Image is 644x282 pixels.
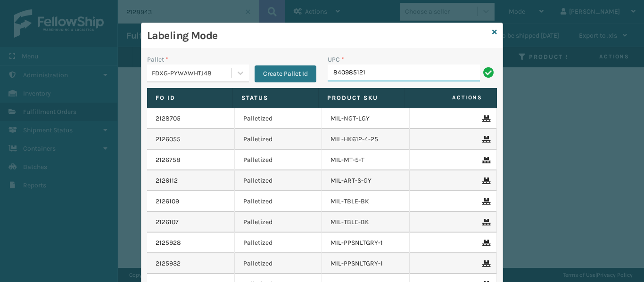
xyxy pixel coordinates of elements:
[322,129,410,150] td: MIL-HK612-4-25
[482,219,488,226] i: Remove From Pallet
[147,55,168,64] label: Pallet
[482,177,488,184] i: Remove From Pallet
[156,155,181,165] a: 2126758
[235,233,322,253] td: Palletized
[322,170,410,191] td: MIL-ART-S-GY
[156,176,178,185] a: 2126112
[235,129,322,150] td: Palletized
[322,233,410,253] td: MIL-PPSNLTGRY-1
[147,29,488,43] h3: Labeling Mode
[255,65,316,82] button: Create Pallet Id
[322,212,410,233] td: MIL-TBLE-BK
[156,218,179,227] a: 2126107
[156,94,224,102] label: Fo Id
[152,68,232,78] div: FDXG-PYWAWHTJ48
[482,136,488,143] i: Remove From Pallet
[156,135,181,144] a: 2126055
[407,90,488,105] span: Actions
[235,150,322,170] td: Palletized
[322,191,410,212] td: MIL-TBLE-BK
[328,55,344,64] label: UPC
[156,114,181,123] a: 2128705
[235,191,322,212] td: Palletized
[235,253,322,274] td: Palletized
[156,259,181,268] a: 2125932
[322,253,410,274] td: MIL-PPSNLTGRY-1
[156,197,179,206] a: 2126109
[322,108,410,129] td: MIL-NGT-LGY
[327,94,396,102] label: Product SKU
[482,260,488,267] i: Remove From Pallet
[235,170,322,191] td: Palletized
[482,198,488,205] i: Remove From Pallet
[235,212,322,233] td: Palletized
[241,94,310,102] label: Status
[235,108,322,129] td: Palletized
[482,115,488,122] i: Remove From Pallet
[156,238,181,248] a: 2125928
[482,157,488,163] i: Remove From Pallet
[482,240,488,246] i: Remove From Pallet
[322,150,410,170] td: MIL-MT-5-T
